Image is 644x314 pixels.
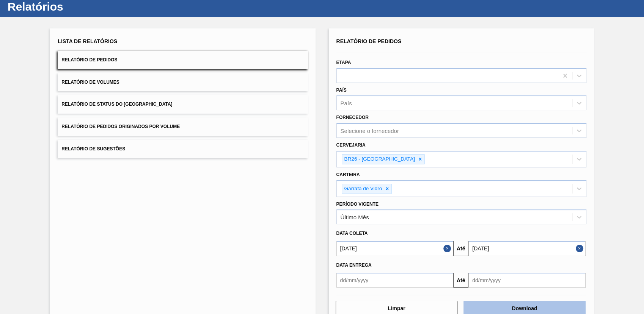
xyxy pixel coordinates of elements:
[336,262,372,268] span: Data entrega
[336,273,454,288] input: dd/mm/yyyy
[468,241,586,256] input: dd/mm/yyyy
[61,124,180,129] span: Relatório de Pedidos Originados por Volume
[453,241,468,256] button: Até
[58,140,308,158] button: Relatório de Sugestões
[336,231,368,236] span: Data coleta
[342,155,416,164] div: BR26 - [GEOGRAPHIC_DATA]
[341,128,399,134] div: Selecione o fornecedor
[336,87,347,93] label: País
[58,73,308,92] button: Relatório de Volumes
[61,102,172,107] span: Relatório de Status do [GEOGRAPHIC_DATA]
[336,172,360,177] label: Carteira
[576,241,586,256] button: Close
[61,57,117,62] span: Relatório de Pedidos
[58,95,308,114] button: Relatório de Status do [GEOGRAPHIC_DATA]
[61,80,119,85] span: Relatório de Volumes
[453,273,468,288] button: Até
[58,117,308,136] button: Relatório de Pedidos Originados por Volume
[342,184,383,194] div: Garrafa de Vidro
[336,142,366,148] label: Cervejaria
[336,60,351,65] label: Etapa
[443,241,453,256] button: Close
[8,2,142,11] h1: Relatórios
[468,273,586,288] input: dd/mm/yyyy
[336,115,369,120] label: Fornecedor
[336,38,402,44] span: Relatório de Pedidos
[58,38,117,44] span: Lista de Relatórios
[336,241,454,256] input: dd/mm/yyyy
[341,100,352,106] div: País
[341,214,369,220] div: Último Mês
[61,146,125,152] span: Relatório de Sugestões
[58,51,308,69] button: Relatório de Pedidos
[336,202,379,207] label: Período Vigente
